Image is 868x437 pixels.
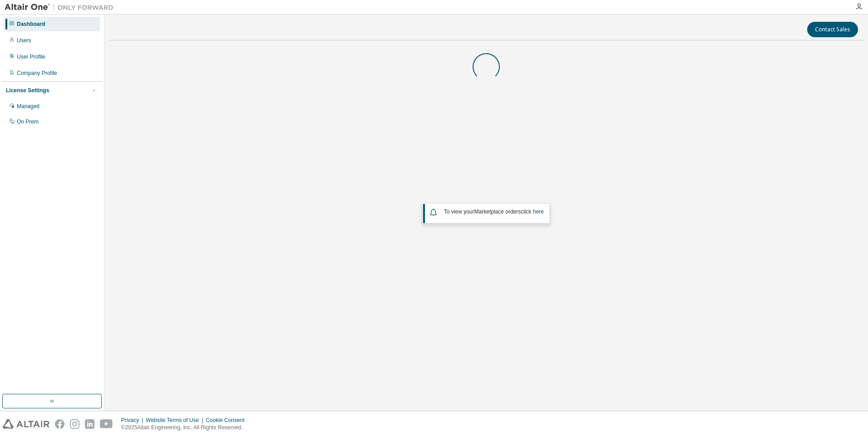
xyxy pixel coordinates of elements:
[6,87,49,94] div: License Settings
[55,419,64,429] img: facebook.svg
[5,3,118,12] img: Altair One
[444,209,544,215] span: To view your click
[17,70,57,77] div: Company Profile
[100,419,113,429] img: youtube.svg
[533,209,544,215] a: here
[206,417,250,424] div: Cookie Consent
[3,419,49,429] img: altair_logo.svg
[146,417,206,424] div: Website Terms of Use
[17,20,45,28] div: Dashboard
[17,118,39,125] div: On Prem
[17,37,31,44] div: Users
[807,22,858,37] button: Contact Sales
[85,419,94,429] img: linkedin.svg
[17,53,45,60] div: User Profile
[70,419,79,429] img: instagram.svg
[17,103,39,110] div: Managed
[121,417,146,424] div: Privacy
[121,424,250,432] p: © 2025 Altair Engineering, Inc. All Rights Reserved.
[474,209,521,215] em: Marketplace orders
